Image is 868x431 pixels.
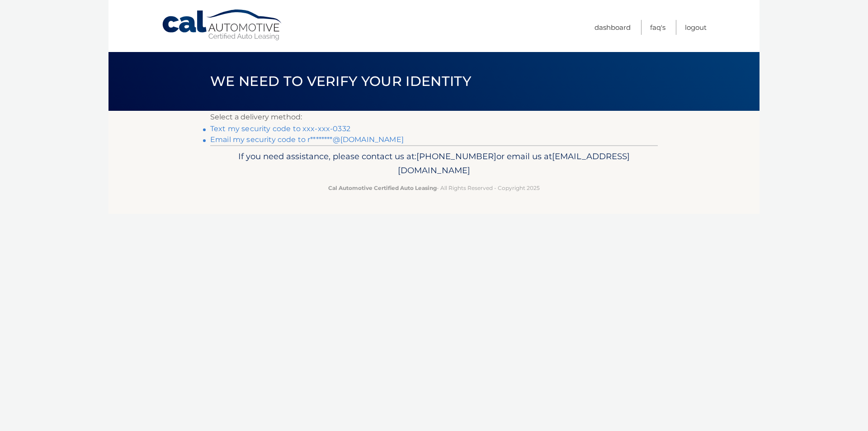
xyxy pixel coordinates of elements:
[594,20,631,35] a: Dashboard
[328,185,437,191] strong: Cal Automotive Certified Auto Leasing
[161,9,283,41] a: Cal Automotive
[216,149,652,178] p: If you need assistance, please contact us at: or email us at
[416,151,496,161] span: [PHONE_NUMBER]
[216,183,652,193] p: - All Rights Reserved - Copyright 2025
[210,111,658,123] p: Select a delivery method:
[210,135,404,144] a: Email my security code to r********@[DOMAIN_NAME]
[685,20,707,35] a: Logout
[650,20,665,35] a: FAQ's
[210,73,471,90] span: We need to verify your identity
[210,124,350,133] a: Text my security code to xxx-xxx-0332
